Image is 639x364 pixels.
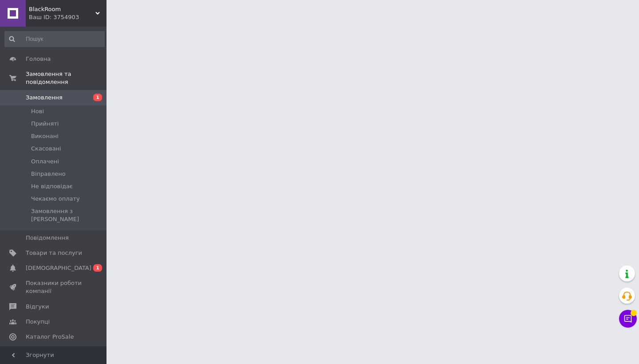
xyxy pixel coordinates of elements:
span: 1 [93,264,102,272]
span: Виконані [31,132,59,140]
div: Ваш ID: 3754903 [29,13,106,21]
span: Товари та послуги [26,249,82,257]
button: Чат з покупцем [619,310,637,328]
span: Прийняті [31,120,59,128]
span: Покупці [26,318,50,326]
span: [DEMOGRAPHIC_DATA] [26,264,91,272]
span: Замовлення з [PERSON_NAME] [31,207,104,223]
span: Замовлення [26,94,63,102]
input: Пошук [4,31,105,47]
span: Не відповідає [31,182,73,190]
span: Оплачені [31,158,59,166]
span: Каталог ProSale [26,333,74,341]
span: Головна [26,55,51,63]
span: Показники роботи компанії [26,279,82,295]
span: Скасовані [31,145,61,153]
span: Нові [31,107,44,115]
span: Замовлення та повідомлення [26,70,106,86]
span: Віправлено [31,170,66,178]
span: 1 [93,94,102,101]
span: Повідомлення [26,234,69,242]
span: BlackRoom [29,5,95,13]
span: Відгуки [26,303,49,311]
span: Чекаємо оплату [31,195,80,203]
